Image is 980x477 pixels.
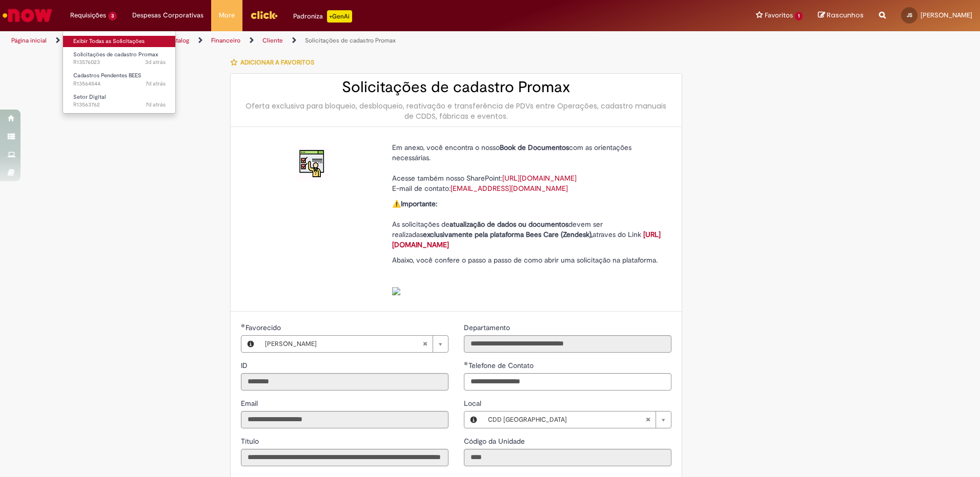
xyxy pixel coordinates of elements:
[392,199,664,250] p: ⚠️ As solicitações de devem ser realizadas atraves do Link
[108,12,117,20] span: 3
[11,36,47,45] a: Página inicial
[241,449,448,466] input: Título
[146,80,166,88] span: 7d atrás
[241,101,671,121] div: Oferta exclusiva para bloqueio, desbloqueio, reativação e transferência de PDVs entre Operações, ...
[1,5,54,26] img: ServiceNow
[241,437,261,446] span: Somente leitura - Título
[211,36,240,45] a: Financeiro
[241,360,250,371] label: Somente leitura - ID
[464,449,671,466] input: Código da Unidade
[63,49,176,68] a: Aberto R13576023 : Solicitações de cadastro Promax
[63,70,176,89] a: Aberto R13564544 : Cadastros Pendentes BEES
[132,10,203,20] span: Despesas Corporativas
[827,10,864,20] span: Rascunhos
[241,373,448,391] input: ID
[795,12,803,20] span: 1
[73,93,106,101] span: Setor Digital
[262,36,283,45] a: Cliente
[73,101,166,109] span: R13563762
[145,58,166,66] time: 29/09/2025 11:10:06
[502,174,577,183] a: [URL][DOMAIN_NAME]
[63,31,176,114] ul: Requisições
[464,323,512,332] span: Somente leitura - Departamento
[73,72,141,79] span: Cadastros Pendentes BEES
[241,399,260,408] span: Somente leitura - Email
[468,361,536,370] span: Telefone de Contato
[246,323,283,332] span: Necessários - Favorecido
[392,142,664,193] p: Em anexo, você encontra o nosso com as orientações necessárias. Acesse também nosso SharePoint: E...
[464,411,483,428] button: Local, Visualizar este registro CDD Ribeirão Preto
[230,52,320,73] button: Adicionar a Favoritos
[70,10,106,20] span: Requisições
[250,7,278,23] img: click_logo_yellow_360x200.png
[73,58,166,67] span: R13576023
[146,80,166,88] time: 24/09/2025 17:42:41
[921,11,972,19] span: [PERSON_NAME]
[464,436,527,446] label: Somente leitura - Código da Unidade
[765,10,793,20] span: Favoritos
[296,147,329,180] img: Solicitações de cadastro Promax
[145,58,166,66] span: 3d atrás
[464,335,671,353] input: Departamento
[73,51,158,58] span: Solicitações de cadastro Promax
[464,361,468,365] span: Obrigatório Preenchido
[450,220,568,229] strong: atualização de dados ou documentos
[907,12,912,18] span: JS
[640,411,656,428] abbr: Limpar campo Local
[464,322,512,333] label: Somente leitura - Departamento
[63,92,176,111] a: Aberto R13563762 : Setor Digital
[483,411,671,428] a: CDD [GEOGRAPHIC_DATA]Limpar campo Local
[818,11,864,20] a: Rascunhos
[241,361,250,370] span: Somente leitura - ID
[146,101,166,109] time: 24/09/2025 15:48:06
[464,373,671,391] input: Telefone de Contato
[488,411,645,428] span: CDD [GEOGRAPHIC_DATA]
[392,287,400,295] img: sys_attachment.do
[265,336,422,352] span: [PERSON_NAME]
[464,399,483,408] span: Local
[500,143,569,152] strong: Book de Documentos
[63,36,176,47] a: Exibir Todas as Solicitações
[146,101,166,109] span: 7d atrás
[392,230,661,249] a: [URL][DOMAIN_NAME]
[451,184,568,193] a: [EMAIL_ADDRESS][DOMAIN_NAME]
[241,336,260,352] button: Favorecido, Visualizar este registro Juliana Salvador Silva
[240,58,314,67] span: Adicionar a Favoritos
[8,31,646,50] ul: Trilhas de página
[305,36,396,45] a: Solicitações de cadastro Promax
[423,230,593,239] strong: exclusivamente pela plataforma Bees Care (Zendesk),
[417,336,433,352] abbr: Limpar campo Favorecido
[392,255,664,296] p: Abaixo, você confere o passo a passo de como abrir uma solicitação na plataforma.
[260,336,448,352] a: [PERSON_NAME]Limpar campo Favorecido
[293,10,352,23] div: Padroniza
[241,398,260,408] label: Somente leitura - Email
[241,436,261,446] label: Somente leitura - Título
[464,437,527,446] span: Somente leitura - Código da Unidade
[219,10,235,20] span: More
[401,199,437,208] strong: Importante:
[241,79,671,96] h2: Solicitações de cadastro Promax
[73,80,166,88] span: R13564544
[327,10,352,23] p: +GenAi
[241,323,246,328] span: Obrigatório Preenchido
[241,411,448,428] input: Email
